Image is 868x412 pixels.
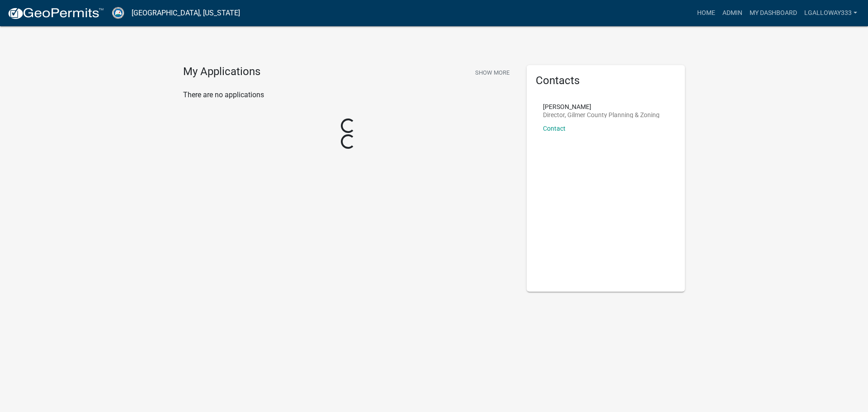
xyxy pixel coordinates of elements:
[183,90,513,100] p: There are no applications
[536,74,676,87] h5: Contacts
[472,65,513,80] button: Show More
[132,5,240,21] a: [GEOGRAPHIC_DATA], [US_STATE]
[719,5,746,22] a: Admin
[543,104,660,110] p: [PERSON_NAME]
[746,5,801,22] a: My Dashboard
[543,112,660,118] p: Director, Gilmer County Planning & Zoning
[183,65,260,79] h4: My Applications
[693,5,719,22] a: Home
[111,7,124,19] img: Gilmer County, Georgia
[801,5,861,22] a: lgalloway333
[543,125,566,132] a: Contact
